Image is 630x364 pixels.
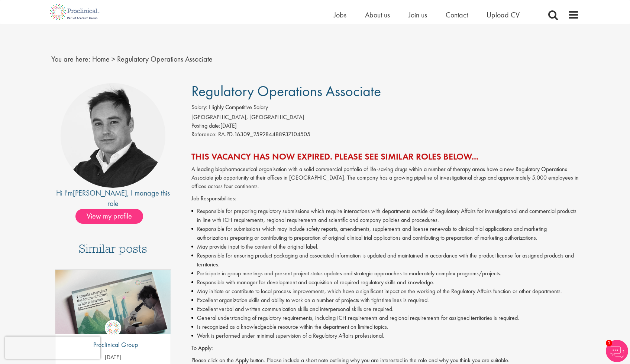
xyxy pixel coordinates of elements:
[88,340,138,350] p: Proclinical Group
[191,322,579,331] li: Is recognized as a knowledgeable resource within the department on limited topics.
[191,224,579,242] li: Responsible for submissions which may include safety reports, amendments, supplements and license...
[92,54,110,64] a: breadcrumb link
[191,269,579,278] li: Participate in group meetings and present project status updates and strategic approaches to mode...
[75,210,151,220] a: View my profile
[88,320,138,353] a: Proclinical Group Proclinical Group
[606,340,628,362] img: Chatbot
[446,10,468,20] a: Contact
[191,296,579,305] li: Excellent organization skills and ability to work on a number of projects with tight timelines is...
[365,10,390,20] a: About us
[191,152,579,161] h2: This vacancy has now expired. Please see similar roles below...
[51,54,90,64] span: You are here:
[191,242,579,251] li: May provide input to the content of the original label.
[117,54,213,64] span: Regulatory Operations Associate
[191,207,579,224] li: Responsible for preparing regulatory submissions which require interactions with departments outs...
[606,340,612,346] span: 1
[112,54,115,64] span: >
[79,242,147,260] h3: Similar posts
[61,83,165,188] img: imeage of recruiter Peter Duvall
[5,337,100,359] iframe: reCAPTCHA
[191,82,381,101] span: Regulatory Operations Associate
[191,122,220,129] span: Posting date:
[191,331,579,340] li: Work is performed under minimal supervision of a Regulatory Affairs professional.
[55,270,171,335] img: Proclinical: Life sciences hiring trends report 2025
[408,10,427,20] a: Join us
[191,344,579,352] p: To Apply:
[191,251,579,269] li: Responsible for ensuring product packaging and associated information is updated and maintained i...
[191,194,579,203] p: Job Responsibilities:
[55,270,171,335] a: Link to a post
[209,103,268,111] span: Highly Competitive Salary
[191,278,579,287] li: Responsible with manager for development and acquisition of required regulatory skills and knowle...
[191,113,579,122] div: [GEOGRAPHIC_DATA], [GEOGRAPHIC_DATA]
[191,130,217,139] label: Reference:
[218,130,310,138] span: RA.PD.16309_259284488937104505
[191,287,579,296] li: May initiate or contribute to local process improvements, which have a significant impact on the ...
[75,209,143,224] span: View my profile
[191,165,579,191] p: A leading biopharmaceutical organisation with a solid commercial portfolio of life-saving drugs w...
[487,10,520,20] a: Upload CV
[73,188,127,198] a: [PERSON_NAME]
[334,10,346,20] a: Jobs
[51,188,175,209] div: Hi I'm , I manage this role
[191,314,579,322] li: General understanding of regulatory requirements, including ICH requirements and regional require...
[55,353,171,362] p: [DATE]
[191,103,207,112] label: Salary:
[191,305,579,314] li: Excellent verbal and written communication skills and interpersonal skills are required.
[191,122,579,130] div: [DATE]
[105,320,121,336] img: Proclinical Group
